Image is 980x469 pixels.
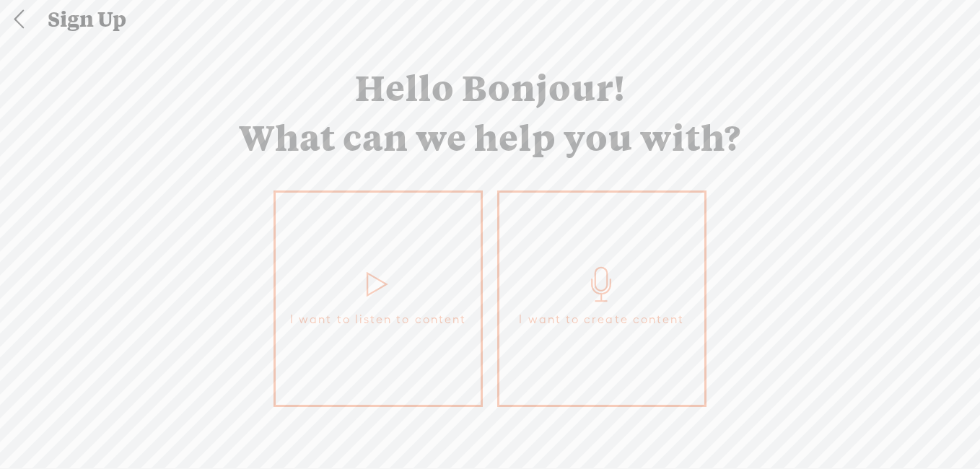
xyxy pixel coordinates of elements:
[290,309,466,330] span: I want to listen to content
[348,70,633,105] div: Hello Bonjour!
[232,120,748,154] div: What can we help you with?
[401,450,579,463] div: p.s: You can always change this later
[519,309,684,330] span: I want to create content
